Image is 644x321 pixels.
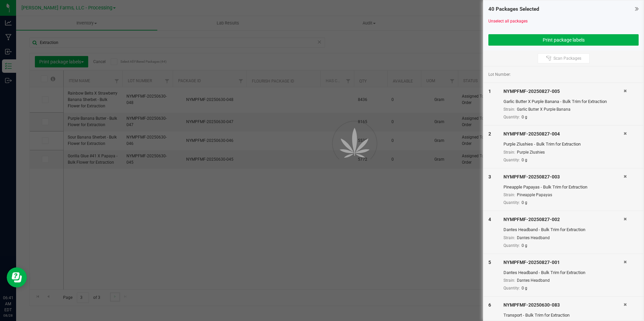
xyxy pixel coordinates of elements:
[503,88,624,95] div: NYMPFMF-20250827-005
[517,278,550,283] span: Dantes Headband
[503,286,520,290] span: Quantity:
[488,217,491,222] span: 4
[522,115,527,119] span: 0 g
[503,259,624,266] div: NYMPFMF-20250827-001
[538,53,590,63] button: Scan Packages
[7,267,27,287] iframe: Resource center
[503,278,515,283] span: Strain:
[503,302,624,309] div: NYMPFMF-20250630-083
[503,200,520,205] span: Quantity:
[503,98,624,105] div: Garlic Butter X Purple Banana - Bulk Trim for Extraction
[488,131,491,137] span: 2
[503,269,624,276] div: Dantes Headband - Bulk Trim for Extraction
[503,312,624,319] div: Transport - Bulk Trim for Extraction
[553,56,581,61] span: Scan Packages
[503,158,520,162] span: Quantity:
[488,260,491,265] span: 5
[503,243,520,248] span: Quantity:
[503,216,624,223] div: NYMPFMF-20250827-002
[517,107,571,112] span: Garlic Butter X Purple Banana
[517,235,550,240] span: Dantes Headband
[503,115,520,119] span: Quantity:
[503,107,515,112] span: Strain:
[503,226,624,233] div: Dantes Headband - Bulk Trim for Extraction
[522,200,527,205] span: 0 g
[488,89,491,94] span: 1
[503,235,515,240] span: Strain:
[522,158,527,162] span: 0 g
[503,150,515,155] span: Strain:
[517,193,552,197] span: Pineapple Papayas
[522,286,527,290] span: 0 g
[503,184,624,191] div: Pineapple Papayas - Bulk Trim for Extraction
[503,141,624,148] div: Purple Zlushies - Bulk Trim for Extraction
[517,150,545,155] span: Purple Zlushies
[503,173,624,180] div: NYMPFMF-20250827-003
[488,302,491,308] span: 6
[488,174,491,179] span: 3
[488,34,639,46] button: Print package labels
[522,243,527,248] span: 0 g
[488,19,528,23] a: Unselect all packages
[488,71,511,77] span: Lot Number:
[503,130,624,138] div: NYMPFMF-20250827-004
[503,193,515,197] span: Strain:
